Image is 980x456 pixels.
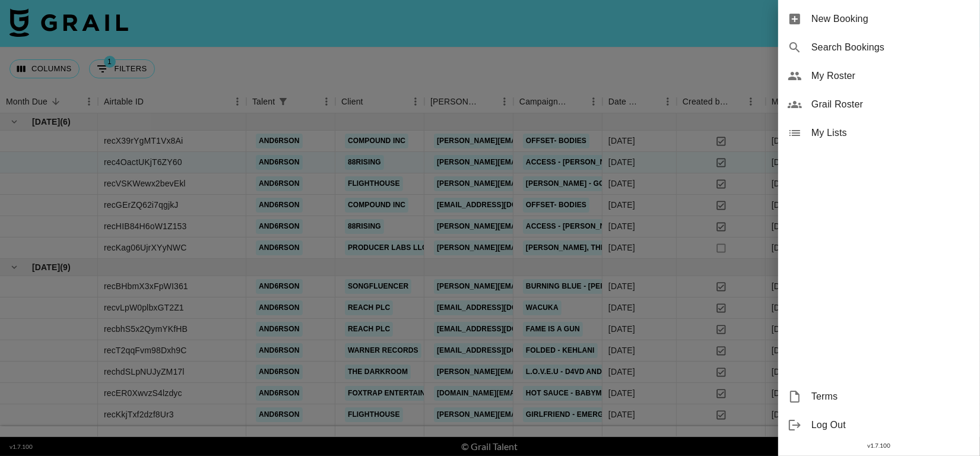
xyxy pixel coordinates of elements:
[778,382,980,411] div: Terms
[778,62,980,90] div: My Roster
[811,69,971,83] span: My Roster
[778,119,980,147] div: My Lists
[811,418,971,432] span: Log Out
[778,439,980,452] div: v 1.7.100
[778,33,980,62] div: Search Bookings
[811,126,971,140] span: My Lists
[811,97,971,112] span: Grail Roster
[778,5,980,33] div: New Booking
[811,389,971,404] span: Terms
[778,90,980,119] div: Grail Roster
[811,12,971,26] span: New Booking
[778,411,980,439] div: Log Out
[811,40,971,55] span: Search Bookings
